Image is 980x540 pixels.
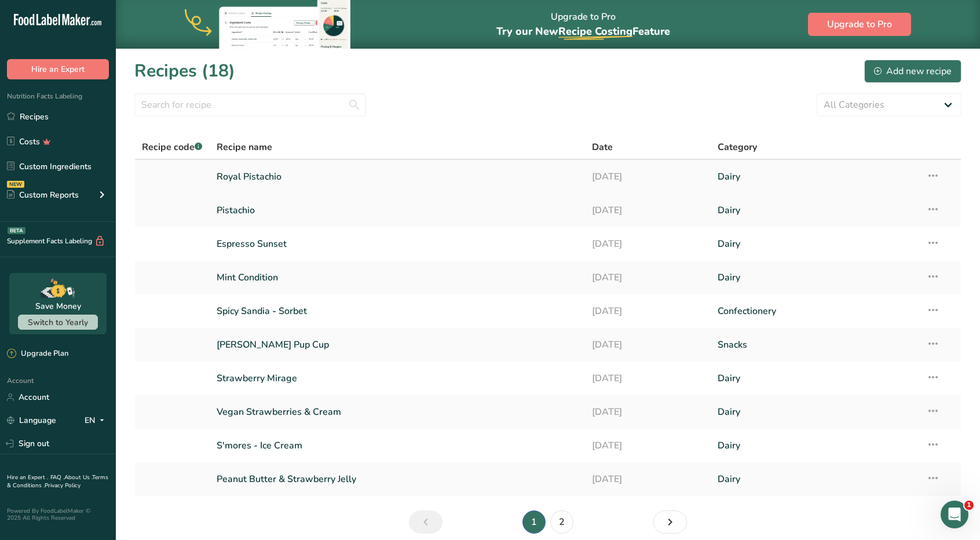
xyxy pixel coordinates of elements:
a: Dairy [718,265,912,290]
div: EN [85,414,109,428]
a: Dairy [718,165,912,189]
a: Dairy [718,433,912,458]
span: Try our New Feature [496,24,670,38]
button: Hire an Expert [7,59,109,79]
a: [DATE] [592,198,703,222]
a: Espresso Sunset [217,232,579,256]
span: 1 [964,501,974,510]
a: [DATE] [592,265,703,290]
a: About Us . [64,473,92,481]
button: Upgrade to Pro [808,13,911,36]
a: [DATE] [592,467,703,491]
a: Vegan Strawberries & Cream [217,400,579,424]
span: Recipe Costing [558,24,632,38]
a: [DATE] [592,333,703,357]
a: Terms & Conditions . [7,473,108,490]
input: Search for recipe [134,93,366,116]
a: Strawberry Mirage [217,366,579,391]
iframe: Intercom live chat [941,501,968,528]
a: [DATE] [592,232,703,256]
div: Powered By FoodLabelMaker © 2025 All Rights Reserved [7,508,109,521]
a: Dairy [718,400,912,424]
span: Recipe code [142,141,202,154]
a: Confectionery [718,299,912,323]
a: Privacy Policy [45,481,81,490]
a: S'mores - Ice Cream [217,433,579,458]
div: Add new recipe [874,64,952,78]
div: Save Money [35,300,81,312]
a: Dairy [718,198,912,222]
a: Page 2. [550,510,573,534]
button: Switch to Yearly [18,315,98,330]
span: Category [718,140,757,154]
div: NEW [7,181,24,188]
a: [DATE] [592,366,703,391]
a: Royal Pistachio [217,165,579,189]
a: Peanut Butter & Strawberry Jelly [217,467,579,491]
a: Dairy [718,467,912,491]
a: [DATE] [592,299,703,323]
a: Snacks [718,333,912,357]
div: BETA [8,227,25,234]
a: [PERSON_NAME] Pup Cup [217,333,579,357]
span: Date [592,140,613,154]
a: Pistachio [217,198,579,222]
a: Mint Condition [217,265,579,290]
a: Next page [653,510,687,534]
a: Dairy [718,232,912,256]
a: Previous page [409,510,443,534]
span: Switch to Yearly [28,317,88,328]
div: Custom Reports [7,189,79,201]
a: FAQ . [50,473,64,481]
a: [DATE] [592,433,703,458]
a: Hire an Expert . [7,473,48,481]
a: Dairy [718,366,912,391]
span: Upgrade to Pro [827,17,892,31]
h1: Recipes (18) [134,58,235,84]
div: Upgrade to Pro [496,1,670,49]
button: Add new recipe [864,60,961,83]
a: [DATE] [592,165,703,189]
a: Language [7,410,56,430]
span: Recipe name [217,140,272,154]
a: Spicy Sandia - Sorbet [217,299,579,323]
div: Upgrade Plan [7,348,68,360]
a: [DATE] [592,400,703,424]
